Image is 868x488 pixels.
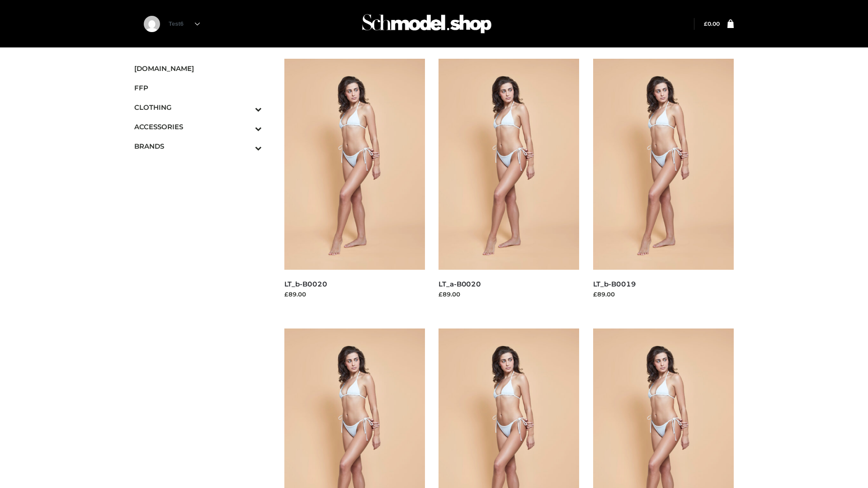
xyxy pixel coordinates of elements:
div: £89.00 [593,290,734,299]
a: £0.00 [704,20,720,27]
button: Toggle Submenu [230,117,262,136]
div: £89.00 [284,290,425,299]
img: Schmodel Admin 964 [359,6,495,42]
a: LT_a-B0020 [439,280,481,288]
span: ACCESSORIES [134,122,262,132]
span: £ [704,20,708,27]
a: ACCESSORIESToggle Submenu [134,117,262,136]
a: Read more [593,300,627,307]
a: [DOMAIN_NAME] [134,59,262,78]
a: CLOTHINGToggle Submenu [134,98,262,117]
a: Test6 [169,20,200,27]
a: LT_b-B0019 [593,280,636,288]
span: BRANDS [134,141,262,151]
a: BRANDSToggle Submenu [134,136,262,156]
a: FFP [134,78,262,98]
span: [DOMAIN_NAME] [134,63,262,74]
span: CLOTHING [134,102,262,113]
button: Toggle Submenu [230,98,262,117]
button: Toggle Submenu [230,136,262,156]
span: FFP [134,83,262,93]
a: LT_b-B0020 [284,280,327,288]
div: £89.00 [439,290,580,299]
a: Read more [439,300,472,307]
a: Read more [284,300,318,307]
bdi: 0.00 [704,20,720,27]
